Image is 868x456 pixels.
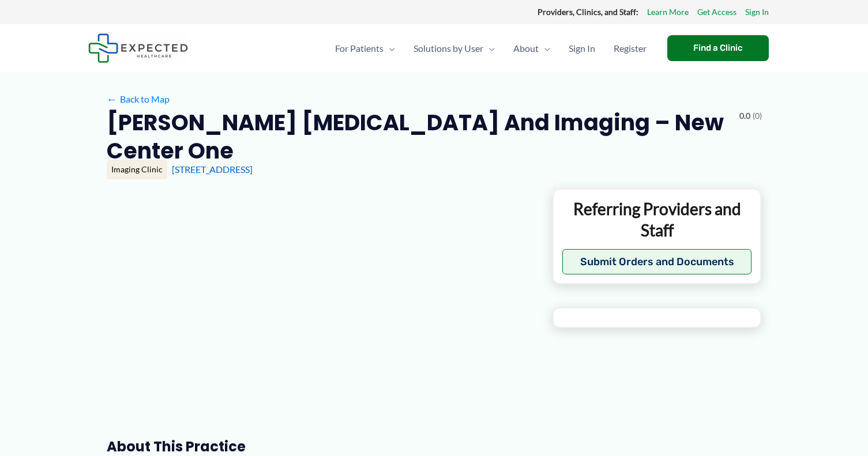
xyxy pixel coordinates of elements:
[562,198,752,240] p: Referring Providers and Staff
[88,33,188,63] img: Expected Healthcare Logo - side, dark font, small
[483,28,495,69] span: Menu Toggle
[697,5,737,20] a: Get Access
[335,28,384,69] span: For Patients
[667,35,769,61] a: Find a Clinic
[107,93,118,104] span: ←
[384,28,395,69] span: Menu Toggle
[404,28,504,69] a: Solutions by UserMenu Toggle
[172,164,253,175] a: [STREET_ADDRESS]
[604,28,656,69] a: Register
[614,28,647,69] span: Register
[739,108,750,123] span: 0.0
[326,28,404,69] a: For PatientsMenu Toggle
[107,438,534,455] h3: About this practice
[414,28,483,69] span: Solutions by User
[562,249,752,274] button: Submit Orders and Documents
[647,5,689,20] a: Learn More
[107,108,730,165] h2: [PERSON_NAME] [MEDICAL_DATA] and Imaging – New Center One
[539,28,550,69] span: Menu Toggle
[107,91,170,108] a: ←Back to Map
[513,28,539,69] span: About
[745,5,769,20] a: Sign In
[569,28,595,69] span: Sign In
[753,108,762,123] span: (0)
[504,28,559,69] a: AboutMenu Toggle
[107,160,167,179] div: Imaging Clinic
[559,28,604,69] a: Sign In
[538,7,638,17] strong: Providers, Clinics, and Staff:
[326,28,656,69] nav: Primary Site Navigation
